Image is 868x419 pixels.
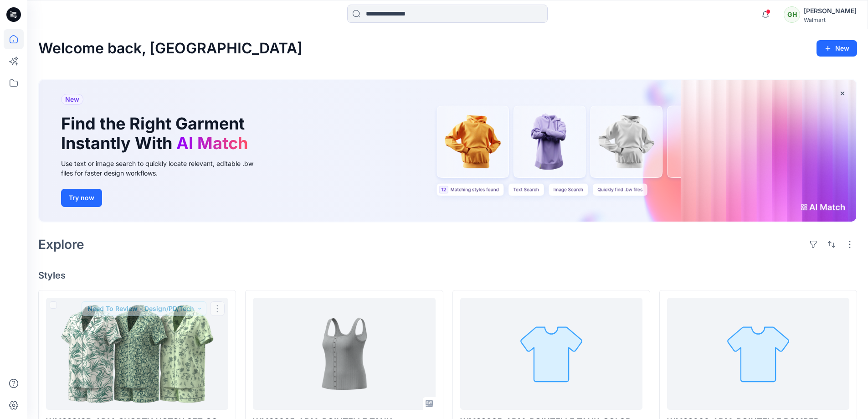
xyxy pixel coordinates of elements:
h4: Styles [38,270,857,281]
div: [PERSON_NAME] [804,5,857,16]
a: WM22219B_ADM_SHORTY NOTCH SET_COLORWAY [46,298,228,410]
h1: Find the Right Garment Instantly With [61,114,252,153]
div: GH [784,6,800,23]
div: Use text or image search to quickly locate relevant, editable .bw files for faster design workflows. [61,159,266,178]
button: New [817,40,857,57]
h2: Welcome back, [GEOGRAPHIC_DATA] [38,40,303,57]
span: New [65,94,79,105]
button: Try now [61,189,102,207]
div: Walmart [804,16,857,23]
a: WM32606_ADM_POINTELLE ROMPER [667,298,849,410]
a: WM32605_ADM_POINTELLE TANK_COLORWAY [460,298,642,410]
a: WM32605_ADM_POINTELLE TANK [253,298,435,410]
span: AI Match [176,133,248,153]
h2: Explore [38,237,84,252]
